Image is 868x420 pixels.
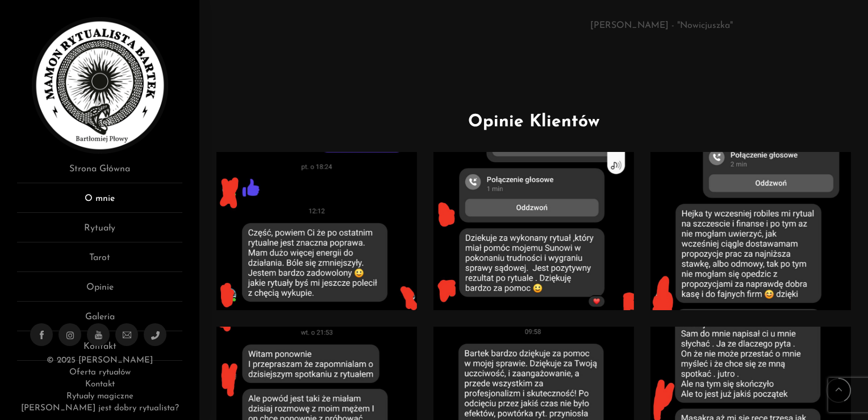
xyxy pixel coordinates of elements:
a: Kontakt [85,380,115,389]
a: Galeria [17,310,182,331]
a: Oferta rytuałów [69,368,131,377]
a: Tarot [17,251,182,272]
a: O mnie [17,192,182,213]
a: [PERSON_NAME] jest dobry rytualista? [21,404,179,413]
img: Rytualista Bartek [32,17,168,154]
p: [PERSON_NAME] - "Nowicjuszka" [316,19,733,32]
a: Opinie [17,281,182,302]
a: Strona Główna [17,162,182,183]
a: Rytuały magiczne [66,392,133,401]
h2: Opinie Klientów [216,109,851,135]
a: Rytuały [17,221,182,242]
